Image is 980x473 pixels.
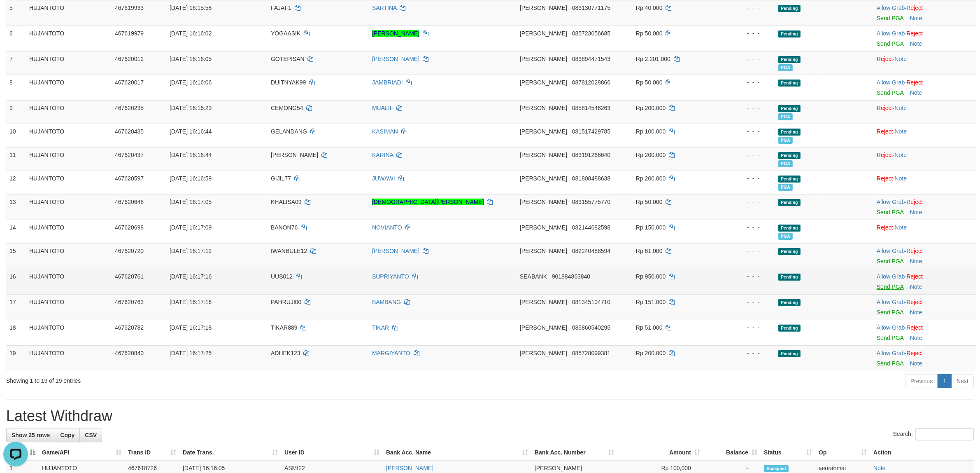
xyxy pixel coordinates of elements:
span: 467619933 [115,5,144,11]
td: HUJANTOTO [26,51,112,75]
a: Allow Grab [877,273,905,280]
span: Show 25 rows [12,432,50,438]
td: · [873,75,976,100]
span: SEABANK [520,273,547,280]
span: 467620017 [115,79,144,86]
span: Copy [60,432,74,438]
a: Reject [906,299,923,305]
span: Rp 51.000 [636,324,663,331]
span: 467620597 [115,175,144,182]
span: [DATE] 16:16:59 [170,175,212,182]
span: [PERSON_NAME] [520,105,567,111]
a: Send PGA [877,40,903,47]
a: Send PGA [877,209,903,215]
a: 1 [938,374,952,388]
span: [DATE] 16:16:23 [170,105,212,111]
a: Allow Grab [877,324,905,331]
span: [DATE] 16:17:16 [170,299,212,305]
a: Reject [906,199,923,205]
span: 467620698 [115,224,144,231]
span: [PERSON_NAME] [520,175,567,182]
span: · [877,79,906,86]
td: HUJANTOTO [26,194,112,220]
span: Pending [778,248,801,255]
div: - - - [722,247,772,255]
span: · [877,5,906,11]
span: 467620720 [115,248,144,254]
span: [PERSON_NAME] [535,465,582,471]
span: Copy 083894471543 to clipboard [572,56,610,62]
span: ADHEK123 [271,350,300,356]
span: PAHRUJI00 [271,299,301,305]
span: Pending [778,199,801,206]
td: · [873,345,976,371]
span: Pending [778,299,801,306]
a: BAMBANG [372,299,401,305]
span: Rp 200.000 [636,105,666,111]
span: GIJIL77 [271,175,291,182]
span: 467620235 [115,105,144,111]
span: 467620012 [115,56,144,62]
span: Copy 087812028866 to clipboard [572,79,610,86]
td: 9 [6,100,26,124]
span: Pending [778,5,801,12]
a: Note [910,258,922,265]
span: PGA [778,184,793,191]
span: [DATE] 16:17:12 [170,248,212,254]
td: HUJANTOTO [26,147,112,171]
td: HUJANTOTO [26,124,112,147]
span: [DATE] 16:17:16 [170,273,212,280]
a: Note [910,283,922,290]
span: DUITNYAK99 [271,79,306,86]
a: Copy [55,428,80,442]
span: [DATE] 16:17:05 [170,199,212,205]
span: YOGAASIK [271,30,300,37]
span: Pending [778,80,801,87]
a: Reject [877,105,893,111]
a: Note [910,40,922,47]
a: Send PGA [877,15,903,21]
th: Bank Acc. Number: activate to sort column ascending [531,445,617,460]
span: Copy 082144682598 to clipboard [572,224,610,231]
a: JUWAWI [372,175,395,182]
span: Pending [778,225,801,232]
span: [DATE] 16:16:06 [170,79,212,86]
span: Copy 085728099381 to clipboard [572,350,610,356]
span: CSV [85,432,97,438]
span: Rp 950.000 [636,273,666,280]
a: Reject [906,350,923,356]
a: Reject [877,175,893,182]
td: HUJANTOTO [26,100,112,124]
div: - - - [722,198,772,206]
a: [PERSON_NAME] [372,248,419,254]
td: · [873,294,976,320]
span: Copy 081345104710 to clipboard [572,299,610,305]
a: Next [951,374,974,388]
span: · [877,350,906,356]
div: - - - [722,29,772,37]
a: Reject [906,324,923,331]
span: Copy 085860540295 to clipboard [572,324,610,331]
a: Allow Grab [877,30,905,37]
span: PGA [778,137,793,144]
td: · [873,26,976,51]
a: SUPRIYANTO [372,273,409,280]
a: CSV [79,428,102,442]
span: Rp 40.000 [636,5,663,11]
div: - - - [722,349,772,357]
span: Copy 083191266640 to clipboard [572,152,610,158]
td: · [873,100,976,124]
td: HUJANTOTO [26,269,112,294]
td: 11 [6,147,26,171]
a: NOVIANTO [372,224,402,231]
div: - - - [722,272,772,281]
span: · [877,324,906,331]
span: Pending [778,152,801,159]
a: Reject [877,128,893,135]
a: SARTINA [372,5,397,11]
span: [PERSON_NAME] [271,152,318,158]
td: · [873,269,976,294]
a: Allow Grab [877,299,905,305]
span: Rp 200.000 [636,152,666,158]
a: Reject [877,152,893,158]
